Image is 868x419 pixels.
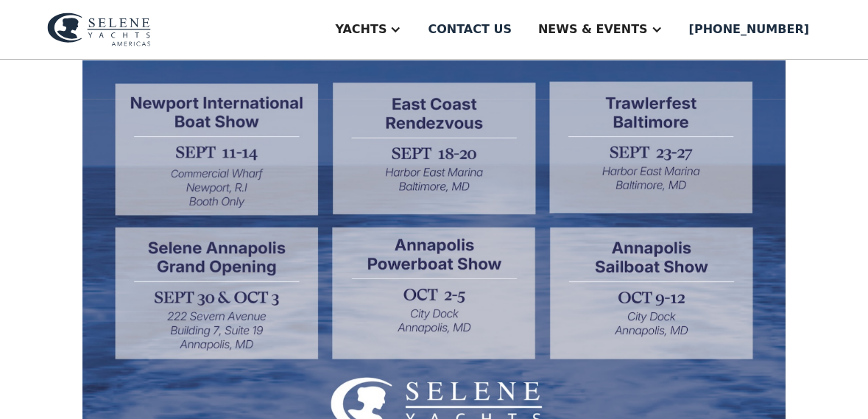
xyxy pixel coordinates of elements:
[47,13,151,46] img: logo
[689,21,809,38] div: [PHONE_NUMBER]
[428,21,512,38] div: Contact us
[538,21,648,38] div: News & EVENTS
[335,21,387,38] div: Yachts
